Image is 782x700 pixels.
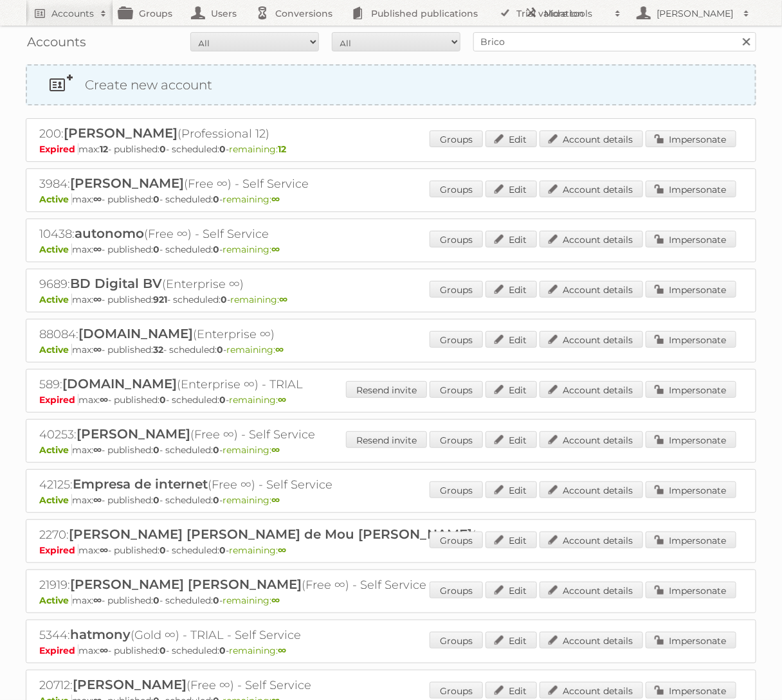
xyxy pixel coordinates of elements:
[153,444,159,456] strong: 0
[213,494,219,506] strong: 0
[229,394,286,406] span: remaining:
[70,577,302,592] span: [PERSON_NAME] [PERSON_NAME]
[93,444,102,456] strong: ∞
[39,244,743,255] p: max: - published: - scheduled: -
[39,344,743,355] p: max: - published: - scheduled: -
[540,532,643,548] a: Account details
[39,394,78,406] span: Expired
[93,494,102,506] strong: ∞
[540,130,643,147] a: Account details
[39,175,489,192] h2: 3984: (Free ∞) - Self Service
[39,494,743,506] p: max: - published: - scheduled: -
[486,431,537,448] a: Edit
[223,244,280,255] span: remaining:
[275,344,284,355] strong: ∞
[230,294,287,305] span: remaining:
[223,494,280,506] span: remaining:
[70,276,162,291] span: BD Digital BV
[39,276,489,292] h2: 9689: (Enterprise ∞)
[153,344,163,355] strong: 32
[39,294,743,305] p: max: - published: - scheduled: -
[221,294,227,305] strong: 0
[39,595,72,606] span: Active
[100,645,108,656] strong: ∞
[39,544,743,556] p: max: - published: - scheduled: -
[100,544,108,556] strong: ∞
[39,226,489,242] h2: 10438: (Free ∞) - Self Service
[226,344,284,355] span: remaining:
[39,143,78,155] span: Expired
[646,582,736,598] a: Impersonate
[271,444,280,456] strong: ∞
[39,595,743,606] p: max: - published: - scheduled: -
[39,193,72,205] span: Active
[77,426,190,442] span: [PERSON_NAME]
[219,143,226,155] strong: 0
[39,444,743,456] p: max: - published: - scheduled: -
[540,381,643,398] a: Account details
[430,532,483,548] a: Groups
[217,344,223,355] strong: 0
[486,181,537,197] a: Edit
[213,244,219,255] strong: 0
[39,394,743,406] p: max: - published: - scheduled: -
[540,582,643,598] a: Account details
[646,231,736,247] a: Impersonate
[544,7,608,20] h2: More tools
[39,344,72,355] span: Active
[51,7,94,20] h2: Accounts
[159,394,166,406] strong: 0
[430,582,483,598] a: Groups
[159,143,166,155] strong: 0
[39,494,72,506] span: Active
[430,331,483,348] a: Groups
[39,544,78,556] span: Expired
[229,645,286,656] span: remaining:
[39,476,489,493] h2: 42125: (Free ∞) - Self Service
[229,544,286,556] span: remaining:
[153,494,159,506] strong: 0
[271,494,280,506] strong: ∞
[219,394,226,406] strong: 0
[430,231,483,247] a: Groups
[278,544,286,556] strong: ∞
[271,244,280,255] strong: ∞
[93,595,102,606] strong: ∞
[430,431,483,448] a: Groups
[540,181,643,197] a: Account details
[39,526,489,543] h2: 2270: (Gold ∞) - TRIAL - Self Service
[430,632,483,649] a: Groups
[70,627,131,642] span: hatmony
[430,181,483,197] a: Groups
[78,326,193,341] span: [DOMAIN_NAME]
[646,281,736,298] a: Impersonate
[486,281,537,298] a: Edit
[39,143,743,155] p: max: - published: - scheduled: -
[486,481,537,498] a: Edit
[646,331,736,348] a: Impersonate
[39,677,489,694] h2: 20712: (Free ∞) - Self Service
[540,481,643,498] a: Account details
[540,431,643,448] a: Account details
[653,7,737,20] h2: [PERSON_NAME]
[153,294,167,305] strong: 921
[430,481,483,498] a: Groups
[213,595,219,606] strong: 0
[646,682,736,699] a: Impersonate
[271,193,280,205] strong: ∞
[271,595,280,606] strong: ∞
[213,193,219,205] strong: 0
[39,193,743,205] p: max: - published: - scheduled: -
[93,193,102,205] strong: ∞
[39,125,489,142] h2: 200: (Professional 12)
[27,66,755,104] a: Create new account
[540,682,643,699] a: Account details
[486,231,537,247] a: Edit
[39,645,743,656] p: max: - published: - scheduled: -
[646,532,736,548] a: Impersonate
[159,544,166,556] strong: 0
[39,244,72,255] span: Active
[540,231,643,247] a: Account details
[646,481,736,498] a: Impersonate
[430,682,483,699] a: Groups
